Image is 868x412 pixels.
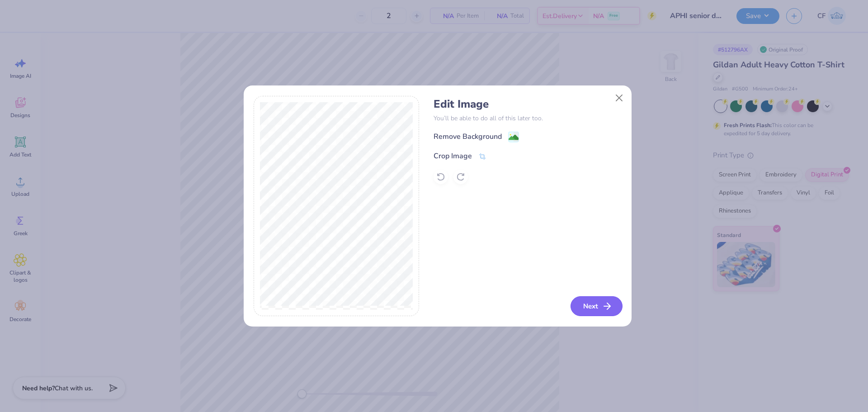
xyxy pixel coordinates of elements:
button: Next [571,296,623,316]
div: Crop Image [434,151,472,161]
p: You’ll be able to do all of this later too. [434,114,621,123]
button: Close [610,90,627,107]
div: Remove Background [434,131,502,142]
h4: Edit Image [434,98,621,111]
